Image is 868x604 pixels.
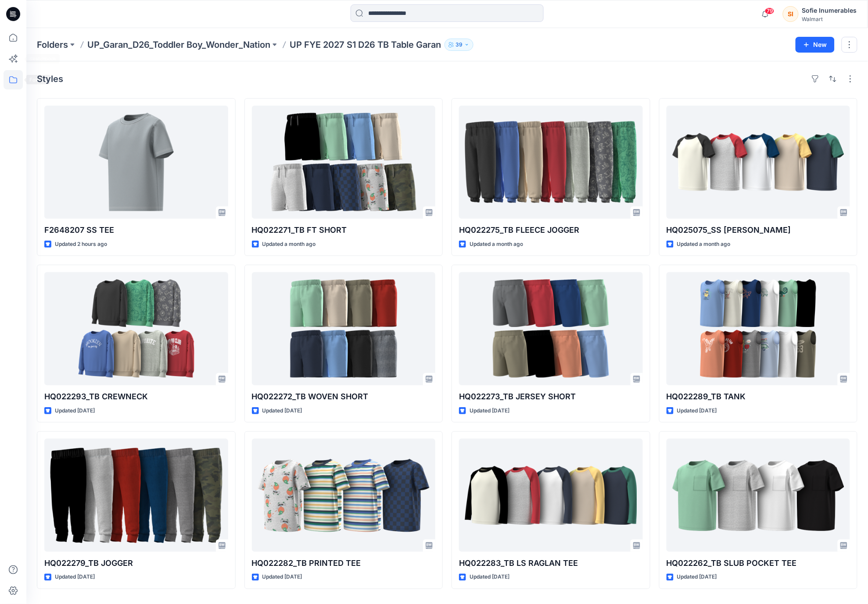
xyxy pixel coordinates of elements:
p: Updated [DATE] [677,406,717,416]
p: Updated [DATE] [470,406,509,416]
p: HQ022273_TB JERSEY SHORT [459,391,643,403]
a: HQ022262_TB SLUB POCKET TEE [667,439,850,552]
p: HQ022279_TB JOGGER [44,557,228,569]
p: HQ025075_SS [PERSON_NAME] [667,224,850,236]
p: Updated [DATE] [55,573,95,582]
a: HQ022283_TB LS RAGLAN TEE [459,439,643,552]
p: Updated [DATE] [55,406,95,416]
p: Updated a month ago [677,240,731,249]
p: HQ022282_TB PRINTED TEE [252,557,436,569]
p: HQ022283_TB LS RAGLAN TEE [459,557,643,569]
p: F2648207 SS TEE [44,224,228,236]
div: SI [783,6,799,22]
span: 79 [765,7,775,14]
p: HQ022262_TB SLUB POCKET TEE [667,557,850,569]
p: Updated [DATE] [262,573,302,582]
a: HQ022271_TB FT SHORT [252,106,436,219]
div: Sofie Inumerables [802,5,857,16]
p: 39 [456,40,463,50]
a: HQ022272_TB WOVEN SHORT [252,272,436,385]
a: F2648207 SS TEE [44,106,228,219]
a: HQ025075_SS RAGLAN TEE [667,106,850,219]
a: HQ022279_TB JOGGER [44,439,228,552]
p: HQ022293_TB CREWNECK [44,391,228,403]
a: HQ022289_TB TANK [667,272,850,385]
p: Updated [DATE] [677,573,717,582]
div: Walmart [802,16,857,22]
p: Updated a month ago [470,240,523,249]
p: Updated 2 hours ago [55,240,107,249]
a: HQ022293_TB CREWNECK [44,272,228,385]
h4: Styles [37,74,63,84]
p: HQ022272_TB WOVEN SHORT [252,391,436,403]
a: HQ022282_TB PRINTED TEE [252,439,436,552]
button: 39 [445,39,473,51]
a: Folders [37,39,68,51]
p: Updated [DATE] [262,406,302,416]
p: HQ022289_TB TANK [667,391,850,403]
p: UP FYE 2027 S1 D26 TB Table Garan [290,39,441,51]
p: Updated [DATE] [470,573,509,582]
p: Updated a month ago [262,240,316,249]
a: HQ022275_TB FLEECE JOGGER [459,106,643,219]
a: UP_Garan_D26_Toddler Boy_Wonder_Nation [87,39,270,51]
p: HQ022271_TB FT SHORT [252,224,436,236]
p: HQ022275_TB FLEECE JOGGER [459,224,643,236]
a: HQ022273_TB JERSEY SHORT [459,272,643,385]
button: New [796,37,835,53]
